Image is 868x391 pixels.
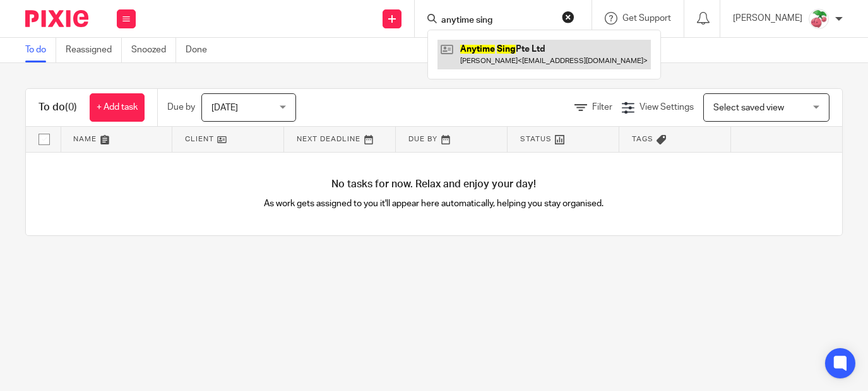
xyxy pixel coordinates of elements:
[622,14,671,23] span: Get Support
[562,11,574,23] button: Clear
[592,103,612,112] span: Filter
[90,93,145,122] a: + Add task
[131,38,176,62] a: Snoozed
[25,38,56,62] a: To do
[65,102,77,112] span: (0)
[26,178,842,191] h4: No tasks for now. Relax and enjoy your day!
[733,12,802,25] p: [PERSON_NAME]
[632,136,653,143] span: Tags
[639,103,694,112] span: View Settings
[66,38,122,62] a: Reassigned
[230,197,638,210] p: As work gets assigned to you it'll appear here automatically, helping you stay organised.
[167,101,195,114] p: Due by
[25,10,88,27] img: Pixie
[809,9,829,29] img: Cherubi-Pokemon-PNG-Isolated-HD.png
[713,103,784,112] span: Select saved view
[211,103,238,112] span: [DATE]
[186,38,217,62] a: Done
[440,15,554,26] input: Search
[39,101,77,114] h1: To do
